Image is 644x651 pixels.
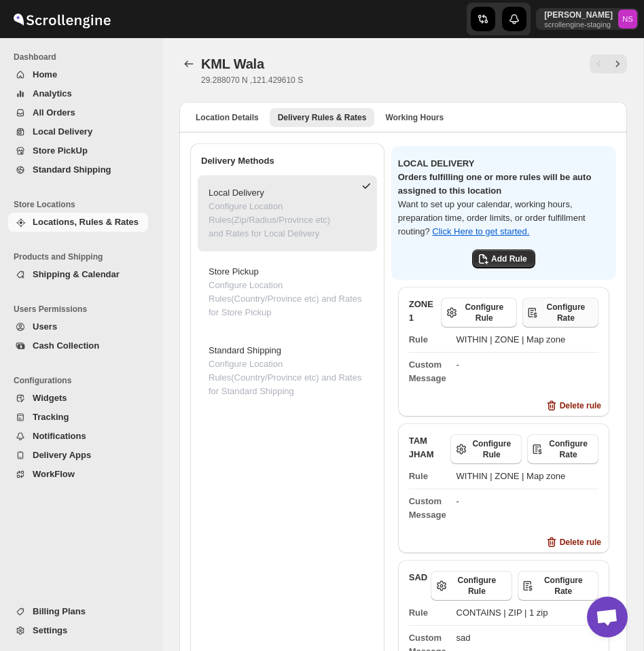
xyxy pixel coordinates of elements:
[33,321,57,332] span: Users
[8,602,148,621] button: Billing Plans
[33,431,86,441] span: Notifications
[472,249,535,268] button: Add Rule
[33,393,67,403] span: Widgets
[201,154,374,168] h2: Delivery Methods
[8,408,148,427] button: Tracking
[457,464,598,489] dd: WITHIN | ZONE | Map zone
[544,20,613,29] p: scrollengine-staging
[469,438,514,460] span: Configure Rule
[622,15,633,23] text: NS
[278,112,367,123] span: Delivery Rules & Rates
[8,446,148,465] button: Delivery Apps
[560,537,601,548] span: Delete rule
[209,357,366,398] p: Configure Location Rules(Country/Province etc) and Rates for Standard Shipping
[457,601,598,625] dd: CONTAINS | ZIP | 1 zip
[385,112,444,123] span: Working Hours
[8,265,148,284] button: Shipping & Calendar
[179,54,198,73] button: Back
[522,298,598,328] button: Configure Rate
[14,52,154,63] span: Dashboard
[544,10,613,20] p: [PERSON_NAME]
[201,56,264,71] span: KML Wala
[546,438,590,460] span: Configure Rate
[8,621,148,640] button: Settings
[209,200,347,241] p: Configure Location Rules(Zip/Radius/Province etc) and Rates for Local Delivery
[541,533,609,552] button: Delete rule
[398,158,475,169] b: LOCAL DELIVERY
[209,279,366,319] p: Configure Location Rules(Country/Province etc) and Rates for Store Pickup
[14,199,154,210] span: Store Locations
[460,302,509,323] span: Configure Rule
[491,253,527,264] span: Add Rule
[33,69,57,80] span: Home
[537,575,590,597] span: Configure Rate
[431,571,512,601] button: Configure Rule
[33,217,139,227] span: Locations, Rules & Rates
[33,606,86,616] span: Billing Plans
[33,412,69,422] span: Tracking
[590,54,627,73] nav: Pagination
[457,631,598,645] div: sad
[457,328,598,352] dd: WITHIN | ZONE | Map zone
[33,340,99,351] span: Cash Collection
[541,396,609,415] button: Delete rule
[196,112,259,123] span: Location Details
[587,597,628,637] div: Open chat
[527,434,598,464] button: Configure Rate
[409,298,437,328] b: ZONE 1
[441,298,517,328] button: Configure Rule
[618,10,637,29] span: Nawneet Sharma
[8,103,148,122] button: All Orders
[608,54,627,73] button: Next
[8,427,148,446] button: Notifications
[198,333,377,409] button: Standard ShippingConfigure Location Rules(Country/Province etc) and Rates for Standard Shipping
[398,198,609,239] div: Want to set up your calendar, working hours, preparation time, order limits, or order fulfillment...
[457,489,598,514] dd: -
[33,164,111,175] span: Standard Shipping
[409,358,451,385] p: Custom Message
[201,75,438,86] p: 29.288070 N ,121.429610 S
[11,2,113,36] img: ScrollEngine
[409,434,448,464] b: TAM JHAM
[541,302,590,323] span: Configure Rate
[209,344,366,357] p: Standard Shipping
[33,450,91,460] span: Delivery Apps
[14,375,154,386] span: Configurations
[398,172,592,196] b: Orders fulfilling one or more rules will be auto assigned to this location
[457,352,598,377] dd: -
[8,213,148,232] button: Locations, Rules & Rates
[8,336,148,355] button: Cash Collection
[33,126,92,137] span: Local Delivery
[33,88,72,99] span: Analytics
[409,495,451,522] p: Custom Message
[450,434,522,464] button: Configure Rule
[8,84,148,103] button: Analytics
[409,333,451,347] p: Rule
[8,317,148,336] button: Users
[536,8,639,30] button: User menu
[409,470,451,483] p: Rule
[33,469,75,479] span: WorkFlow
[209,186,347,200] p: Local Delivery
[14,304,154,315] span: Users Permissions
[409,606,451,620] p: Rule
[198,254,377,330] button: Store PickupConfigure Location Rules(Country/Province etc) and Rates for Store Pickup
[33,269,120,279] span: Shipping & Calendar
[409,571,427,601] b: SAD
[14,251,154,262] span: Products and Shipping
[8,65,148,84] button: Home
[33,145,88,156] span: Store PickUp
[209,265,366,279] p: Store Pickup
[8,465,148,484] button: WorkFlow
[198,175,377,251] button: Local DeliveryConfigure Location Rules(Zip/Radius/Province etc) and Rates for Local Delivery
[560,400,601,411] span: Delete rule
[8,389,148,408] button: Widgets
[33,107,75,118] span: All Orders
[432,226,529,236] button: Click Here to get started.
[33,625,67,635] span: Settings
[450,575,503,597] span: Configure Rule
[518,571,598,601] button: Configure Rate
